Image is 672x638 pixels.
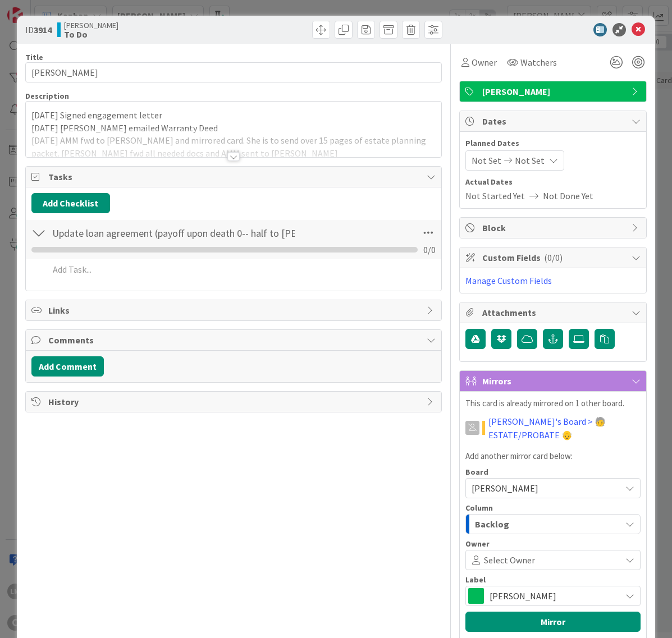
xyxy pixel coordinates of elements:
span: Actual Dates [465,176,641,188]
span: Links [48,304,421,317]
span: Owner [472,56,497,69]
span: Not Started Yet [465,189,525,203]
span: Attachments [482,306,626,319]
span: [PERSON_NAME] [482,85,626,98]
p: Add another mirror card below: [465,450,641,463]
span: Block [482,221,626,235]
button: Backlog [465,514,641,534]
span: Dates [482,114,626,128]
span: Not Set [472,154,501,167]
span: ( 0/0 ) [544,252,563,263]
span: Description [25,91,69,101]
span: Comments [48,333,421,347]
span: Watchers [520,56,557,69]
label: Title [25,52,43,62]
span: [PERSON_NAME] [472,483,538,494]
button: Add Comment [31,356,104,377]
span: Custom Fields [482,251,626,264]
a: Manage Custom Fields [465,275,552,286]
span: Column [465,504,493,512]
span: Tasks [48,170,421,183]
span: [PERSON_NAME] [490,588,615,604]
span: Planned Dates [465,137,641,149]
button: Mirror [465,612,641,632]
span: History [48,395,421,408]
button: Add Checklist [31,193,110,213]
span: Owner [465,540,490,548]
span: 0 / 0 [423,243,436,256]
span: Label [465,576,486,584]
span: Not Done Yet [543,189,593,203]
input: type card name here... [25,62,442,82]
p: [DATE] [PERSON_NAME] emailed Warranty Deed [31,122,436,135]
input: Add Checklist... [48,223,299,243]
b: 3914 [34,24,52,35]
span: Select Owner [484,553,535,567]
b: To Do [64,30,118,39]
span: Mirrors [482,374,626,388]
span: ID [25,23,52,36]
span: Board [465,468,488,476]
p: This card is already mirrored on 1 other board. [465,397,641,410]
span: Not Set [515,154,545,167]
span: Backlog [475,517,509,531]
span: [PERSON_NAME] [64,21,118,30]
a: [PERSON_NAME]'s Board > 🧓 ESTATE/PROBATE 👴 [488,415,641,442]
p: [DATE] Signed engagement letter [31,109,436,122]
